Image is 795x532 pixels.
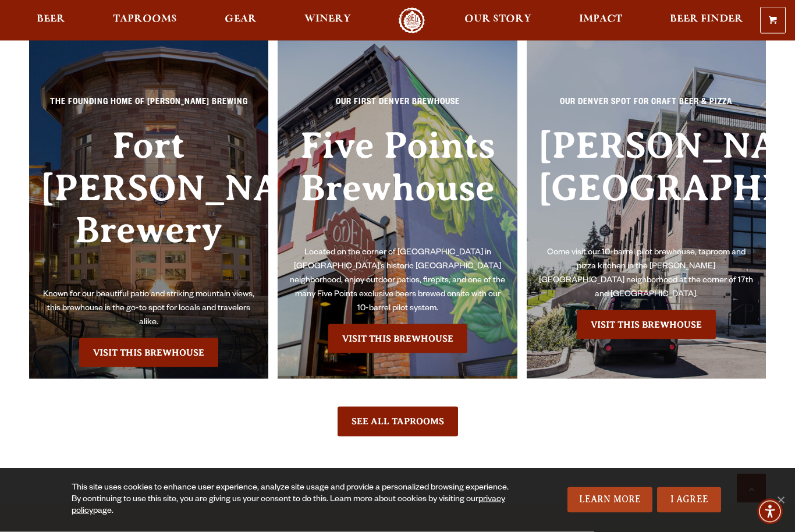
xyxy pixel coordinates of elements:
[304,15,351,24] span: Winery
[72,495,505,516] a: privacy policy
[217,8,264,34] a: Gear
[29,8,73,34] a: Beer
[338,407,458,436] a: See All Taprooms
[572,8,630,34] a: Impact
[37,15,65,24] span: Beer
[289,125,505,246] h3: Five Points Brewhouse
[538,246,754,302] p: Come visit our 10-barrel pilot brewhouse, taproom and pizza kitchen in the [PERSON_NAME][GEOGRAPH...
[567,487,653,513] a: Learn More
[79,338,218,367] a: Visit the Fort Collin's Brewery & Taproom
[579,15,622,24] span: Impact
[757,499,783,524] div: Accessibility Menu
[390,8,434,34] a: Odell Home
[538,125,754,246] h3: [PERSON_NAME][GEOGRAPHIC_DATA]
[41,125,257,288] h3: Fort [PERSON_NAME] Brewery
[464,15,531,24] span: Our Story
[670,15,743,24] span: Beer Finder
[538,96,754,117] p: Our Denver spot for craft beer & pizza
[457,8,539,34] a: Our Story
[41,288,257,330] p: Known for our beautiful patio and striking mountain views, this brewhouse is the go-to spot for l...
[105,8,184,34] a: Taprooms
[328,324,467,353] a: Visit the Five Points Brewhouse
[577,310,716,339] a: Visit the Sloan’s Lake Brewhouse
[662,8,751,34] a: Beer Finder
[297,8,359,34] a: Winery
[113,15,177,24] span: Taprooms
[41,96,257,117] p: The Founding Home of [PERSON_NAME] Brewing
[72,483,514,517] div: This site uses cookies to enhance user experience, analyze site usage and provide a personalized ...
[225,15,257,24] span: Gear
[289,96,505,117] p: Our First Denver Brewhouse
[657,487,721,513] a: I Agree
[289,246,505,316] p: Located on the corner of [GEOGRAPHIC_DATA] in [GEOGRAPHIC_DATA]’s historic [GEOGRAPHIC_DATA] neig...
